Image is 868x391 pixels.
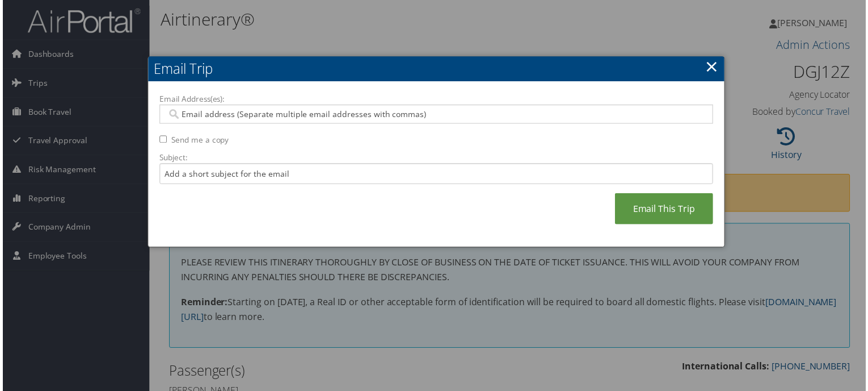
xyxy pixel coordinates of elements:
h2: Email Trip [146,57,726,82]
input: Email address (Separate multiple email addresses with commas) [165,109,707,120]
label: Send me a copy [170,135,227,147]
input: Add a short subject for the email [158,164,715,185]
a: × [707,55,720,78]
label: Email Address(es): [158,94,715,105]
a: Email This Trip [616,194,715,226]
label: Subject: [158,153,715,164]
